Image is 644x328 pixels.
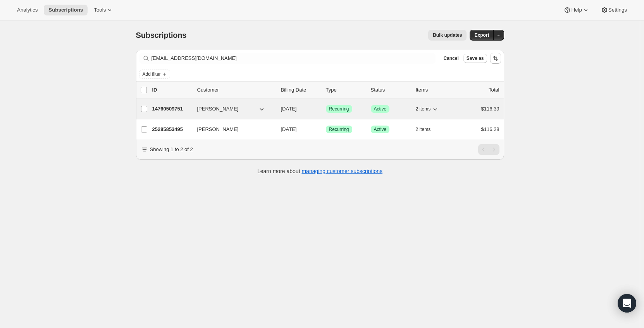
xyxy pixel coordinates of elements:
span: $116.39 [481,106,499,112]
button: 2 items [416,104,439,114]
span: Export [474,32,489,38]
span: Recurring [329,106,349,112]
span: Settings [608,7,627,13]
span: Help [571,7,582,13]
span: 2 items [416,126,431,133]
button: Cancel [440,54,461,63]
div: Type [326,86,365,94]
span: [PERSON_NAME] [197,105,239,113]
p: Billing Date [281,86,320,94]
div: 14760509751[PERSON_NAME][DATE]SuccessRecurringSuccessActive2 items$116.39 [152,104,499,114]
div: 25285853495[PERSON_NAME][DATE]SuccessRecurringSuccessActive2 items$116.28 [152,124,499,135]
p: ID [152,86,191,94]
div: IDCustomerBilling DateTypeStatusItemsTotal [152,86,499,94]
button: Tools [89,5,118,15]
button: Sort the results [490,53,501,64]
button: Save as [463,54,487,63]
button: Bulk updates [428,30,467,41]
span: Recurring [329,126,349,133]
p: Showing 1 to 2 of 2 [150,146,193,153]
span: [DATE] [281,106,297,112]
button: Help [559,5,594,15]
span: Save as [467,55,484,61]
span: Cancel [443,55,458,61]
span: 2 items [416,106,431,112]
p: Total [489,86,499,94]
button: [PERSON_NAME] [193,103,270,115]
button: Analytics [12,5,42,15]
div: Open Intercom Messenger [618,294,636,313]
button: Settings [596,5,632,15]
span: Subscriptions [48,7,83,13]
p: Learn more about [257,167,382,175]
span: Tools [94,7,106,13]
span: [DATE] [281,126,297,132]
span: Add filter [143,71,161,77]
p: Status [371,86,410,94]
input: Filter subscribers [152,53,436,64]
span: Active [374,126,387,133]
span: Bulk updates [433,32,462,38]
span: Subscriptions [136,31,187,39]
a: managing customer subscriptions [301,168,382,174]
span: Analytics [17,7,38,13]
p: 14760509751 [152,105,191,113]
span: [PERSON_NAME] [197,126,239,133]
div: Items [416,86,455,94]
button: Export [470,30,494,41]
button: 2 items [416,124,439,135]
button: Subscriptions [44,5,88,15]
nav: Pagination [478,144,499,155]
button: [PERSON_NAME] [193,123,270,136]
p: Customer [197,86,275,94]
span: Active [374,106,387,112]
p: 25285853495 [152,126,191,133]
span: $116.28 [481,126,499,132]
button: Add filter [139,70,170,79]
